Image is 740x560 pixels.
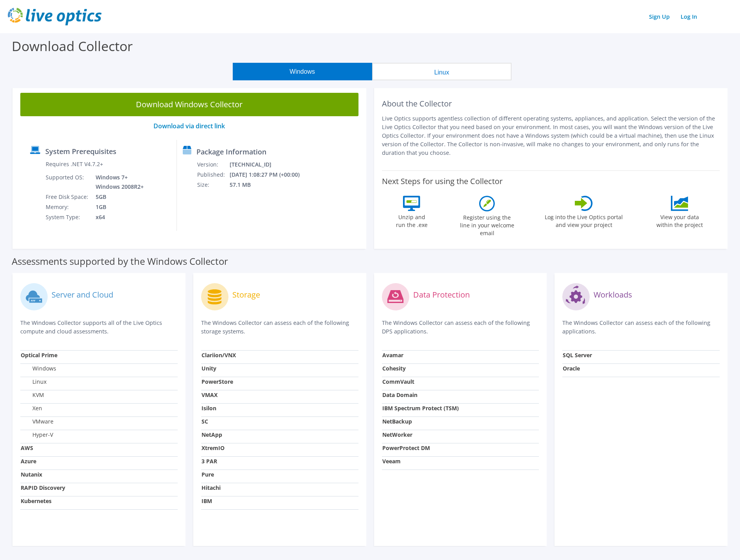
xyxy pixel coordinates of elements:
a: Download Windows Collector [20,93,358,116]
strong: Veeam [382,457,401,465]
p: The Windows Collector can assess each of the following storage systems. [201,319,358,336]
strong: PowerProtect DM [382,444,430,452]
label: Requires .NET V4.7.2+ [46,160,103,168]
p: The Windows Collector can assess each of the following DPS applications. [382,319,539,336]
strong: IBM [201,497,212,505]
strong: Pure [201,471,214,478]
label: Storage [232,291,260,299]
td: Supported OS: [45,172,90,192]
button: Windows [233,63,372,80]
td: Published: [197,170,229,180]
p: Live Optics supports agentless collection of different operating systems, appliances, and applica... [382,114,720,157]
td: [TECHNICAL_ID] [229,159,310,170]
label: System Prerequisites [45,147,116,155]
strong: Isilon [201,404,216,412]
label: Workloads [594,291,632,299]
label: Register using the line in your welcome email [458,211,516,237]
label: Data Protection [413,291,470,299]
td: 5GB [90,192,145,202]
td: Version: [197,159,229,170]
a: Sign Up [645,11,674,22]
strong: Unity [201,365,216,372]
label: KVM [21,391,44,399]
label: Server and Cloud [52,291,113,299]
label: Assessments supported by the Windows Collector [12,257,228,265]
strong: SC [201,418,208,425]
td: Size: [197,180,229,190]
strong: PowerStore [201,378,233,385]
strong: Optical Prime [21,351,57,359]
td: 57.1 MB [229,180,310,190]
td: x64 [90,212,145,222]
td: System Type: [45,212,90,222]
strong: AWS [21,444,33,452]
strong: CommVault [382,378,414,385]
label: Linux [21,378,46,386]
strong: Nutanix [21,471,42,478]
td: 1GB [90,202,145,212]
strong: SQL Server [563,351,592,359]
strong: Cohesity [382,365,406,372]
label: View your data within the project [651,211,708,229]
strong: NetWorker [382,431,412,438]
strong: Data Domain [382,391,417,399]
strong: RAPID Discovery [21,484,65,491]
label: Download Collector [12,37,133,55]
label: Hyper-V [21,431,53,439]
strong: Kubernetes [21,497,52,505]
img: live_optics_svg.svg [8,8,102,25]
h2: About the Collector [382,99,720,108]
label: Next Steps for using the Collector [382,177,503,186]
strong: XtremIO [201,444,225,452]
label: Log into the Live Optics portal and view your project [544,211,623,229]
td: [DATE] 1:08:27 PM (+00:00) [229,170,310,180]
label: Windows [21,365,56,372]
a: Download via direct link [153,122,225,130]
strong: NetApp [201,431,222,438]
p: The Windows Collector supports all of the Live Optics compute and cloud assessments. [20,319,178,336]
strong: 3 PAR [201,457,217,465]
td: Free Disk Space: [45,192,90,202]
label: Unzip and run the .exe [394,211,430,229]
a: Log In [677,11,701,22]
strong: VMAX [201,391,218,399]
strong: Oracle [563,365,580,372]
strong: Hitachi [201,484,221,491]
td: Windows 7+ Windows 2008R2+ [90,172,145,192]
td: Memory: [45,202,90,212]
strong: Avamar [382,351,403,359]
label: Xen [21,404,42,412]
label: Package Information [196,148,266,156]
button: Linux [372,63,512,80]
strong: Azure [21,457,36,465]
strong: IBM Spectrum Protect (TSM) [382,404,459,412]
strong: Clariion/VNX [201,351,236,359]
p: The Windows Collector can assess each of the following applications. [562,319,720,336]
strong: NetBackup [382,418,412,425]
label: VMware [21,418,53,425]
